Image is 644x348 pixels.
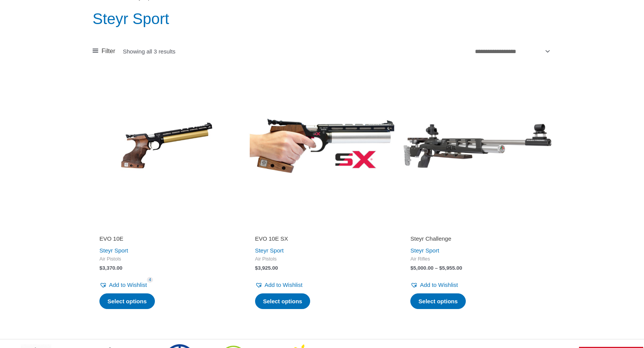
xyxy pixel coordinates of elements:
[410,280,458,290] a: Add to Wishlist
[255,265,278,271] bdi: 3,925.00
[93,72,241,220] img: Steyr EVO 10E
[99,256,234,262] span: Air Pistols
[99,235,234,245] a: EVO 10E
[410,265,413,271] span: $
[255,256,389,262] span: Air Pistols
[410,224,545,233] iframe: Customer reviews powered by Trustpilot
[99,280,147,290] a: Add to Wishlist
[255,265,258,271] span: $
[99,224,234,233] iframe: Customer reviews powered by Trustpilot
[472,45,551,58] select: Shop order
[93,8,551,29] h1: Steyr Sport
[439,265,442,271] span: $
[255,280,302,290] a: Add to Wishlist
[99,265,102,271] span: $
[255,235,389,243] h2: EVO 10E SX
[410,247,439,254] a: Steyr Sport
[410,235,545,243] h2: Steyr Challenge
[439,265,462,271] bdi: 5,955.00
[435,265,438,271] span: –
[248,72,396,220] img: EVO 10E SX
[102,45,115,57] span: Filter
[255,293,311,309] a: Select options for “EVO 10E SX”
[99,293,155,309] a: Select options for “EVO 10E”
[403,72,551,220] img: Steyr Challenge
[410,293,466,309] a: Select options for “Steyr Challenge”
[93,45,115,57] a: Filter
[99,235,234,243] h2: EVO 10E
[420,282,458,288] span: Add to Wishlist
[109,282,147,288] span: Add to Wishlist
[99,247,128,254] a: Steyr Sport
[147,277,153,283] span: 4
[410,235,545,245] a: Steyr Challenge
[255,224,389,233] iframe: Customer reviews powered by Trustpilot
[255,247,284,254] a: Steyr Sport
[410,256,545,262] span: Air Rifles
[99,265,122,271] bdi: 3,370.00
[410,265,433,271] bdi: 5,000.00
[265,282,302,288] span: Add to Wishlist
[123,49,176,54] p: Showing all 3 results
[255,235,389,245] a: EVO 10E SX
